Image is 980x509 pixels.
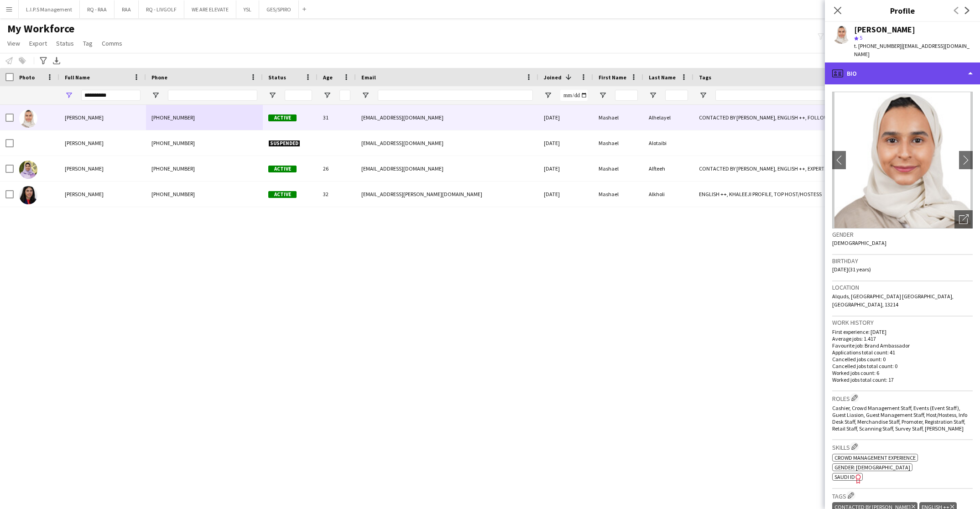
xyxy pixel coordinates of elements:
button: Open Filter Menu [544,91,552,99]
p: Favourite job: Brand Ambassador [832,342,973,349]
button: Open Filter Menu [649,91,657,99]
a: Tag [79,37,96,49]
button: YSL [236,0,259,18]
button: GES/SPIRO [259,0,299,18]
button: Open Filter Menu [599,91,607,99]
div: [DATE] [538,182,593,207]
span: Suspended [268,140,300,147]
button: Open Filter Menu [699,91,707,99]
span: Tags [699,74,711,81]
span: [PERSON_NAME] [65,191,104,197]
span: Age [323,74,333,81]
button: Open Filter Menu [65,91,73,99]
div: 32 [318,182,356,207]
div: 31 [318,105,356,130]
app-action-btn: Export XLSX [51,55,62,66]
p: Applications total count: 41 [832,349,973,356]
input: Phone Filter Input [168,90,257,101]
span: | [EMAIL_ADDRESS][DOMAIN_NAME] [854,42,970,57]
h3: Tags [832,491,973,500]
div: [EMAIL_ADDRESS][DOMAIN_NAME] [356,156,538,181]
span: [PERSON_NAME] [65,165,104,172]
span: Full Name [65,74,90,81]
span: Alquds, [GEOGRAPHIC_DATA] [GEOGRAPHIC_DATA], [GEOGRAPHIC_DATA], 13214 [832,293,954,308]
app-action-btn: Advanced filters [38,55,49,66]
div: CONTACTED BY [PERSON_NAME], ENGLISH ++, EXPERTS PROFILE, [PERSON_NAME] PROFILE, Potential Freelan... [693,156,897,181]
div: Bio [825,62,980,84]
div: Alkholi [643,182,693,207]
div: CONTACTED BY [PERSON_NAME], ENGLISH ++, FOLLOW UP , [PERSON_NAME] PROFILE, SAUDI NATIONAL, TOP HO... [693,105,897,130]
div: Alotaibi [643,130,693,156]
button: Open Filter Menu [151,91,160,99]
p: Average jobs: 1.417 [832,335,973,342]
div: 26 [318,156,356,181]
input: Age Filter Input [339,90,350,101]
span: Photo [19,74,35,81]
input: Email Filter Input [378,90,533,101]
input: Full Name Filter Input [81,90,141,101]
span: SAUDI ID [834,473,855,480]
span: Active [268,114,297,121]
p: Cancelled jobs count: 0 [832,356,973,363]
button: RAA [115,0,139,18]
span: Export [29,39,47,47]
div: [EMAIL_ADDRESS][DOMAIN_NAME] [356,130,538,156]
button: L.I.P.S Management [19,0,80,18]
span: Status [56,39,74,47]
div: [DATE] [538,156,593,181]
input: Last Name Filter Input [665,90,688,101]
div: Alhelayel [643,105,693,130]
div: [PERSON_NAME] [854,26,915,34]
p: First experience: [DATE] [832,328,973,335]
span: [DEMOGRAPHIC_DATA] [832,239,886,246]
span: Cashier, Crowd Management Staff, Events (Event Staff), Guest Liasion, Guest Management Staff, Hos... [832,405,967,432]
button: RQ - RAA [80,0,115,18]
h3: Gender [832,230,973,239]
span: Comms [102,39,122,47]
p: Worked jobs count: 6 [832,369,973,376]
a: Export [26,37,51,49]
p: Worked jobs total count: 17 [832,376,973,383]
button: RQ - LIVGOLF [139,0,184,18]
input: First Name Filter Input [615,90,638,101]
span: Crowd management experience [834,454,916,461]
h3: Work history [832,318,973,327]
span: [DATE] (31 years) [832,266,871,273]
div: [EMAIL_ADDRESS][DOMAIN_NAME] [356,105,538,130]
span: [PERSON_NAME] [65,140,104,146]
a: Status [52,37,78,49]
h3: Birthday [832,257,973,265]
span: Active [268,166,297,172]
div: [PHONE_NUMBER] [146,156,263,181]
h3: Skills [832,442,973,452]
span: 5 [860,34,862,41]
h3: Roles [832,393,973,403]
div: [DATE] [538,130,593,156]
div: Mashael [593,130,643,156]
p: Cancelled jobs total count: 0 [832,363,973,369]
div: [DATE] [538,105,593,130]
input: Status Filter Input [285,90,312,101]
img: Mashael Alfteeh [19,161,37,179]
span: Status [268,74,286,81]
span: t. [PHONE_NUMBER] [854,42,902,49]
div: Mashael [593,182,643,207]
input: Joined Filter Input [560,90,588,101]
span: [PERSON_NAME] [65,114,104,121]
div: ENGLISH ++, KHALEEJI PROFILE, TOP HOST/HOSTESS [693,182,897,207]
img: Mashael Alkholi [19,186,37,204]
div: [PHONE_NUMBER] [146,182,263,207]
span: First Name [599,74,626,81]
img: Mashael Alhelayel [19,109,37,128]
a: View [4,37,24,49]
button: Open Filter Menu [268,91,276,99]
span: Tag [83,39,93,47]
img: Crew avatar or photo [832,92,973,229]
div: [PHONE_NUMBER] [146,105,263,130]
span: Phone [151,74,167,81]
button: WE ARE ELEVATE [184,0,236,18]
div: [PHONE_NUMBER] [146,130,263,156]
div: Alfteeh [643,156,693,181]
div: Open photos pop-in [954,210,973,229]
span: Active [268,191,297,198]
